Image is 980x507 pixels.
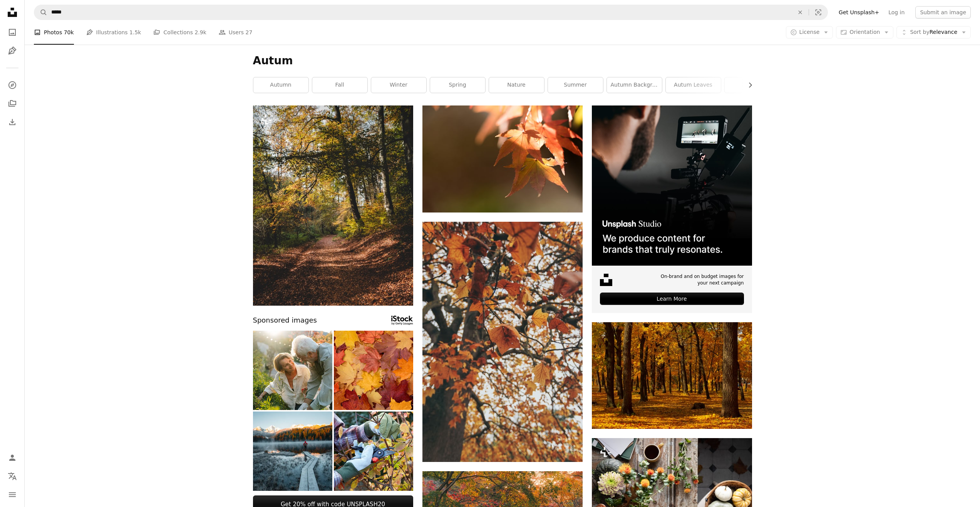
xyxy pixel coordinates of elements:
a: selective photo of orange maple leafed [422,155,583,162]
a: [DATE] [725,77,780,93]
a: On-brand and on budget images for your next campaignLearn More [592,105,752,313]
button: Visual search [809,5,828,20]
a: winter [371,77,426,93]
img: maple autumn leaves [334,331,413,410]
a: Log in / Sign up [5,450,20,465]
button: Clear [792,5,809,20]
a: Explore [5,77,20,93]
span: Relevance [910,28,957,36]
button: Orientation [836,26,893,38]
span: License [799,29,820,35]
button: Sort byRelevance [896,26,971,38]
a: spring [430,77,485,93]
span: Orientation [849,29,880,35]
img: selective photo of orange maple leafed [422,105,583,213]
button: Search Unsplash [34,5,47,20]
a: a basket filled with lots of different types of pumpkins [592,488,752,495]
img: a tree that has some leaves on it [422,222,583,462]
h1: Autum [253,54,752,68]
div: Learn More [600,293,744,305]
a: a tree that has some leaves on it [422,338,583,345]
a: Illustrations [5,43,20,59]
span: Sponsored images [253,315,317,326]
button: Menu [5,487,20,502]
a: fall [312,77,367,93]
a: autumn background [607,77,662,93]
form: Find visuals sitewide [34,5,828,20]
span: 2.9k [194,28,206,37]
img: Gardening together [253,331,332,410]
button: License [786,26,833,38]
a: Collections [5,96,20,111]
img: Man on boardwalk over mountain lake on frosty morning [253,412,332,491]
a: nature [489,77,544,93]
button: scroll list to the right [743,77,752,93]
button: Language [5,469,20,484]
a: Illustrations 1.5k [86,20,141,45]
a: a dirt road surrounded by trees and leaves [253,202,413,209]
a: a forest filled with lots of trees covered in yellow leaves [592,372,752,379]
a: Get Unsplash+ [834,6,884,18]
span: Sort by [910,29,929,35]
img: Man pruning bush in garden [334,412,413,491]
a: autumn [253,77,308,93]
img: a dirt road surrounded by trees and leaves [253,105,413,306]
a: autum leaves [666,77,721,93]
a: Log in [884,6,909,18]
img: file-1715652217532-464736461acbimage [592,105,752,266]
a: Users 27 [219,20,253,45]
img: a forest filled with lots of trees covered in yellow leaves [592,322,752,429]
span: 1.5k [129,28,141,37]
img: file-1631678316303-ed18b8b5cb9cimage [600,274,612,286]
span: On-brand and on budget images for your next campaign [655,273,744,286]
span: 27 [246,28,253,37]
a: summer [548,77,603,93]
a: Download History [5,114,20,130]
button: Submit an image [915,6,971,18]
a: Photos [5,25,20,40]
a: Collections 2.9k [153,20,206,45]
